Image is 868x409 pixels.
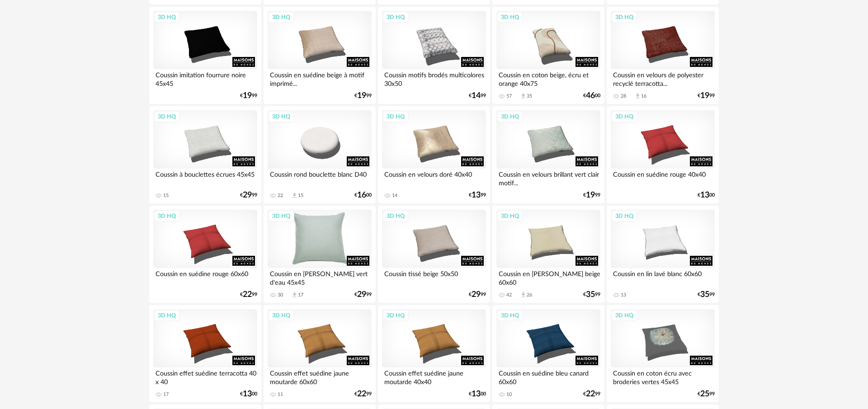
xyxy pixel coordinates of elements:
[240,93,257,99] div: € 99
[611,268,715,286] div: Coussin en lin lavé blanc 60x60
[153,367,257,385] div: Coussin effet suédine terracotta 40 x 40
[153,268,257,286] div: Coussin en suédine rouge 60x60
[469,291,486,298] div: € 99
[264,305,376,403] a: 3D HQ Coussin effet suédine jaune moutarde 60x60 11 €2299
[492,305,604,403] a: 3D HQ Coussin en suédine bleu canard 60x60 10 €2299
[621,292,626,298] div: 13
[298,292,303,298] div: 17
[354,291,372,298] div: € 99
[378,7,490,104] a: 3D HQ Coussin motifs brodés multicolores 30x50 €1499
[527,93,532,99] div: 35
[354,192,372,198] div: € 00
[586,391,595,397] span: 22
[698,93,715,99] div: € 99
[268,169,372,187] div: Coussin rond bouclette blanc D40
[586,93,595,99] span: 46
[496,169,600,187] div: Coussin en velours brillant vert clair motif...
[382,169,486,187] div: Coussin en velours doré 40x40
[472,291,481,298] span: 29
[700,391,709,397] span: 25
[469,391,486,397] div: € 00
[611,310,637,321] div: 3D HQ
[586,291,595,298] span: 35
[607,7,719,104] a: 3D HQ Coussin en velours de polyester recyclé terracotta... 28 Download icon 16 €1999
[291,291,298,298] span: Download icon
[278,193,283,199] div: 22
[492,7,604,104] a: 3D HQ Coussin en coton beige, écru et orange 40x75 57 Download icon 35 €4600
[506,391,512,398] div: 10
[382,268,486,286] div: Coussin tissé beige 50x50
[268,310,294,321] div: 3D HQ
[611,169,715,187] div: Coussin en suédine rouge 40x40
[492,206,604,303] a: 3D HQ Coussin en [PERSON_NAME] beige 60x60 42 Download icon 26 €3599
[586,192,595,198] span: 19
[506,292,512,298] div: 42
[153,69,257,87] div: Coussin imitation fourrure noire 45x45
[357,391,366,397] span: 22
[382,310,409,321] div: 3D HQ
[154,111,180,122] div: 3D HQ
[378,206,490,303] a: 3D HQ Coussin tissé beige 50x50 €2999
[700,192,709,198] span: 13
[611,367,715,385] div: Coussin en coton écru avec broderies vertes 45x45
[291,192,298,199] span: Download icon
[354,391,372,397] div: € 99
[243,93,252,99] span: 19
[492,106,604,204] a: 3D HQ Coussin en velours brillant vert clair motif... €1999
[240,391,257,397] div: € 00
[497,111,523,122] div: 3D HQ
[243,192,252,198] span: 29
[700,291,709,298] span: 35
[149,305,261,403] a: 3D HQ Coussin effet suédine terracotta 40 x 40 17 €1300
[149,106,261,204] a: 3D HQ Coussin à bouclettes écrues 45x45 15 €2999
[497,11,523,23] div: 3D HQ
[641,93,646,99] div: 16
[268,367,372,385] div: Coussin effet suédine jaune moutarde 60x60
[469,192,486,198] div: € 99
[357,93,366,99] span: 19
[583,93,600,99] div: € 00
[700,93,709,99] span: 19
[607,305,719,403] a: 3D HQ Coussin en coton écru avec broderies vertes 45x45 €2599
[583,192,600,198] div: € 99
[392,193,397,199] div: 14
[496,268,600,286] div: Coussin en [PERSON_NAME] beige 60x60
[278,391,283,398] div: 11
[520,93,527,99] span: Download icon
[378,305,490,403] a: 3D HQ Coussin effet suédine jaune moutarde 40x40 €1300
[268,69,372,87] div: Coussin en suédine beige à motif imprimé...
[611,69,715,87] div: Coussin en velours de polyester recyclé terracotta...
[382,11,409,23] div: 3D HQ
[268,268,372,286] div: Coussin en [PERSON_NAME] vert d'eau 45x45
[243,391,252,397] span: 13
[149,206,261,303] a: 3D HQ Coussin en suédine rouge 60x60 €2299
[278,292,283,298] div: 30
[583,291,600,298] div: € 99
[611,210,637,222] div: 3D HQ
[154,210,180,222] div: 3D HQ
[378,106,490,204] a: 3D HQ Coussin en velours doré 40x40 14 €1399
[268,11,294,23] div: 3D HQ
[240,291,257,298] div: € 99
[298,193,303,199] div: 15
[154,310,180,321] div: 3D HQ
[634,93,641,99] span: Download icon
[149,7,261,104] a: 3D HQ Coussin imitation fourrure noire 45x45 €1999
[382,111,409,122] div: 3D HQ
[154,11,180,23] div: 3D HQ
[354,93,372,99] div: € 99
[268,111,294,122] div: 3D HQ
[163,391,169,398] div: 17
[382,367,486,385] div: Coussin effet suédine jaune moutarde 40x40
[163,193,169,199] div: 15
[497,210,523,222] div: 3D HQ
[264,7,376,104] a: 3D HQ Coussin en suédine beige à motif imprimé... €1999
[469,93,486,99] div: € 99
[621,93,626,99] div: 28
[153,169,257,187] div: Coussin à bouclettes écrues 45x45
[698,391,715,397] div: € 99
[607,206,719,303] a: 3D HQ Coussin en lin lavé blanc 60x60 13 €3599
[496,367,600,385] div: Coussin en suédine bleu canard 60x60
[268,210,294,222] div: 3D HQ
[382,69,486,87] div: Coussin motifs brodés multicolores 30x50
